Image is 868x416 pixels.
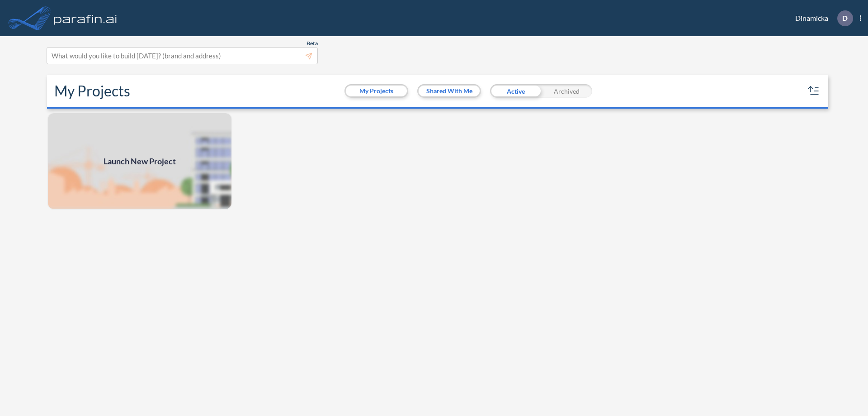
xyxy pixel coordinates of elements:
[52,9,119,27] img: logo
[307,40,318,47] span: Beta
[47,112,232,210] img: add
[419,86,480,96] button: Shared With Me
[490,84,541,98] div: Active
[842,14,848,22] p: D
[346,86,407,96] button: My Projects
[47,112,232,210] a: Launch New Project
[541,84,592,98] div: Archived
[807,84,821,98] button: sort
[54,82,130,100] h2: My Projects
[782,10,861,26] div: Dinamicka
[104,155,176,167] span: Launch New Project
